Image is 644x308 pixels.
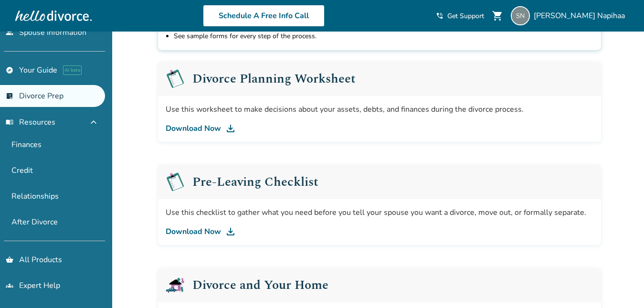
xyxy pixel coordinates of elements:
img: Pre-Leaving Checklist [166,69,185,88]
span: shopping_basket [6,256,13,264]
img: sammyravenmaiden@outlook.com [511,6,530,25]
a: Schedule A Free Info Call [203,5,325,27]
div: Use this checklist to gather what you need before you tell your spouse you want a divorce, move o... [166,207,593,218]
img: Pre-Leaving Checklist [166,172,185,191]
h2: Pre-Leaving Checklist [192,176,318,188]
iframe: Chat Widget [596,262,644,308]
span: [PERSON_NAME] Napihaa [534,11,629,21]
div: Use this worksheet to make decisions about your assets, debts, and finances during the divorce pr... [166,104,593,115]
h2: Divorce and Your Home [192,279,328,291]
img: DL [225,226,236,237]
span: list_alt_check [6,92,13,100]
span: explore [6,66,13,74]
span: AI beta [63,65,82,75]
span: expand_less [88,117,99,128]
span: Resources [6,117,55,127]
img: Divorce and Your Home [166,276,185,295]
span: people [6,29,13,36]
a: Download Now [166,226,593,237]
span: shopping_cart [492,10,503,21]
img: DL [225,123,236,134]
a: Download Now [166,123,593,134]
h2: Divorce Planning Worksheet [192,73,356,85]
li: See sample forms for every step of the process. [174,31,513,42]
span: Get Support [447,11,484,21]
span: phone_in_talk [436,12,443,20]
span: menu_book [6,118,13,126]
span: groups [6,282,13,289]
a: phone_in_talkGet Support [436,11,484,21]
